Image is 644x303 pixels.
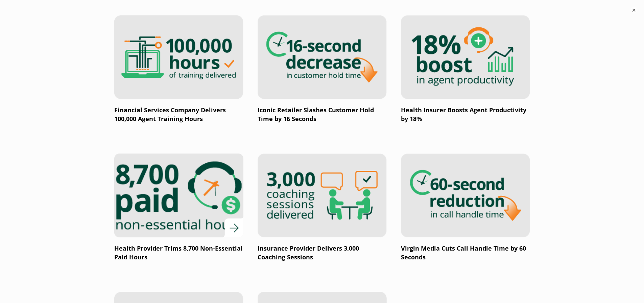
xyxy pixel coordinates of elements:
[258,106,387,123] p: Iconic Retailer Slashes Customer Hold Time by 16 Seconds
[630,7,637,14] button: ×
[401,154,530,262] a: Virgin Media Cuts Call Handle Time by 60 Seconds
[258,15,387,123] a: Iconic Retailer Slashes Customer Hold Time by 16 Seconds
[258,244,387,262] p: Insurance Provider Delivers 3,000 Coaching Sessions
[401,244,530,262] p: Virgin Media Cuts Call Handle Time by 60 Seconds
[114,106,243,123] p: Financial Services Company Delivers 100,000 Agent Training Hours
[114,244,243,262] p: Health Provider Trims 8,700 Non-Essential Paid Hours
[114,154,243,262] a: Health Provider Trims 8,700 Non-Essential Paid Hours
[258,154,387,262] a: Insurance Provider Delivers 3,000 Coaching Sessions
[401,15,530,123] a: Health Insurer Boosts Agent Productivity by 18%
[401,106,530,123] p: Health Insurer Boosts Agent Productivity by 18%
[114,15,243,123] a: Financial Services Company Delivers 100,000 Agent Training Hours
